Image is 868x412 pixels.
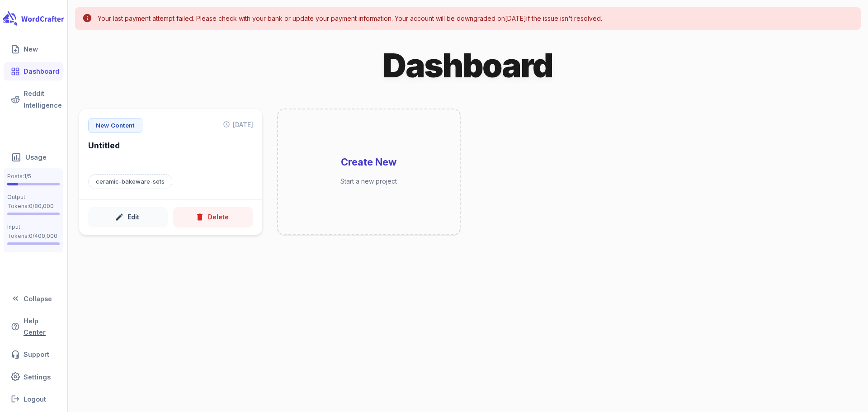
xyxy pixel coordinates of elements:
button: Support [4,345,63,364]
span: Posts: 1 / 5 [7,172,60,181]
a: Help Center [4,312,63,341]
p: [DATE] [223,118,253,131]
span: Input Tokens: 0 / 400,000 [7,223,60,241]
p: Target keyword: ceramic-bakeware-sets [88,174,172,189]
button: Edit [88,207,168,227]
p: New Content [88,118,142,133]
div: Your last payment attempt failed . Please check with your bank or update your payment information... [98,10,602,27]
iframe: Intercom live chat [837,381,859,403]
h1: Dashboard [383,44,552,87]
span: Output Tokens: 0 of 80,000 monthly tokens used. These limits are based on the last model you used... [7,213,60,215]
a: Dashboard [4,62,63,81]
a: Usage [4,148,63,166]
a: New [4,40,63,58]
button: Delete [173,207,253,227]
button: Collapse [4,289,63,308]
button: Logout [4,390,63,408]
span: Output Tokens: 0 / 80,000 [7,193,60,211]
h6: Create New [341,156,396,169]
span: Input Tokens: 0 of 400,000 monthly tokens used. These limits are based on the last model you used... [7,242,60,245]
p: Start a new project [340,176,397,186]
a: Settings [4,368,63,386]
h6: Untitled [88,140,253,165]
a: Reddit Intelligence [4,84,63,114]
span: Posts: 1 of 5 monthly posts used [7,183,60,185]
